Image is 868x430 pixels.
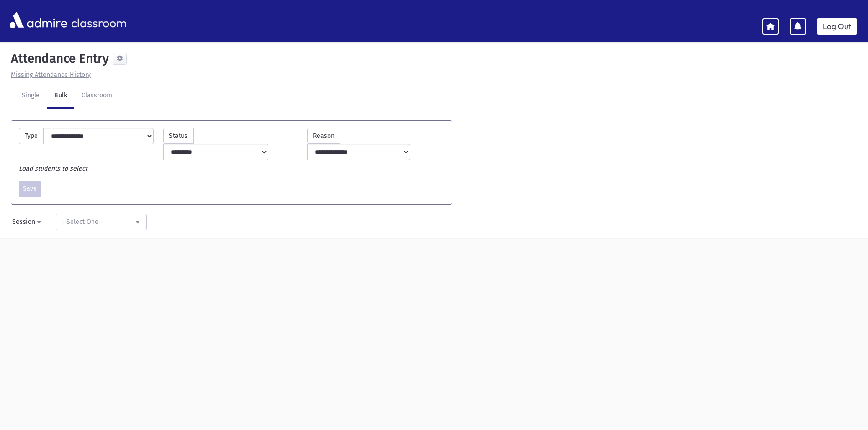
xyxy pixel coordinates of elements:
label: Status [163,128,194,144]
a: Classroom [74,83,119,109]
span: classroom [69,8,127,32]
a: Log Out [817,18,857,35]
a: Single [15,83,47,109]
div: --Select One-- [62,217,134,227]
a: Bulk [47,83,74,109]
img: AdmirePro [7,10,69,30]
button: Save [19,181,41,197]
button: Session [6,214,48,230]
div: Load students to select [14,164,449,173]
label: Reason [307,128,340,144]
h5: Attendance Entry [7,51,109,66]
u: Missing Attendance History [11,71,91,79]
div: Session [12,217,35,227]
button: --Select One-- [56,214,147,230]
a: Missing Attendance History [7,71,91,79]
label: Type [19,128,44,144]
